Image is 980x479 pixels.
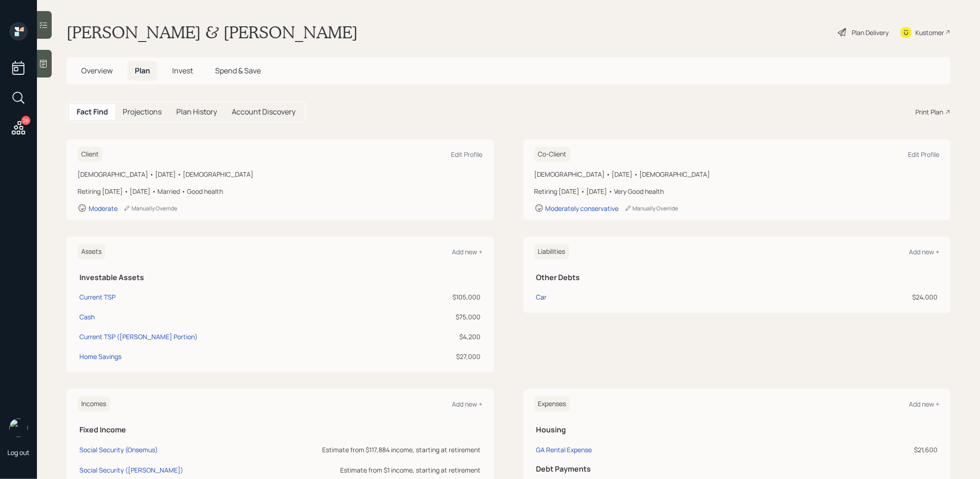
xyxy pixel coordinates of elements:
div: Manually Override [625,204,679,212]
div: Edit Profile [908,150,939,159]
div: Car [536,292,547,302]
div: Plan Delivery [852,28,889,37]
div: Home Savings [79,352,121,361]
div: [DEMOGRAPHIC_DATA] • [DATE] • [DEMOGRAPHIC_DATA] [535,169,940,179]
div: Retiring [DATE] • [DATE] • Very Good health [535,186,940,196]
h6: Expenses [535,396,570,412]
div: Log out [7,448,30,457]
div: Current TSP [79,292,115,302]
div: $21,600 [806,445,938,455]
span: Overview [81,66,113,76]
h6: Co-Client [535,147,571,162]
div: Add new + [452,247,483,256]
h6: Assets [78,244,105,259]
div: Manually Override [123,204,177,212]
div: Add new + [909,400,939,408]
div: $105,000 [401,292,481,302]
h1: [PERSON_NAME] & [PERSON_NAME] [66,22,358,42]
h6: Client [78,147,102,162]
div: Print Plan [915,107,943,117]
img: treva-nostdahl-headshot.png [9,419,28,437]
div: Add new + [452,400,483,408]
div: Estimate from $1 income, starting at retirement [274,465,481,475]
h5: Account Discovery [232,108,295,116]
h5: Projections [123,108,162,116]
div: Current TSP ([PERSON_NAME] Portion) [79,332,198,341]
div: $4,200 [401,332,481,341]
h5: Plan History [176,108,217,116]
div: [DEMOGRAPHIC_DATA] • [DATE] • [DEMOGRAPHIC_DATA] [78,169,483,179]
span: Plan [135,66,150,76]
div: Estimate from $117,884 income, starting at retirement [274,445,481,455]
div: $24,000 [670,292,938,302]
div: Retiring [DATE] • [DATE] • Married • Good health [78,186,483,196]
div: Moderately conservative [546,204,619,213]
h5: Debt Payments [536,465,938,473]
h5: Housing [536,425,938,434]
div: $27,000 [401,352,481,361]
div: Social Security ([PERSON_NAME]) [79,466,183,474]
div: GA Rental Expense [536,445,592,454]
div: Add new + [909,247,939,256]
h6: Incomes [78,396,110,412]
h5: Other Debts [536,273,938,282]
span: Spend & Save [215,66,261,76]
div: 26 [21,116,30,125]
div: Social Security (Onsemus) [79,445,158,454]
h5: Fact Find [77,108,108,116]
h6: Liabilities [535,244,569,259]
h5: Fixed Income [79,425,481,434]
div: Cash [79,312,95,322]
div: Kustomer [915,28,944,37]
span: Invest [172,66,193,76]
h5: Investable Assets [79,273,481,282]
div: $75,000 [401,312,481,322]
div: Edit Profile [451,150,483,159]
div: Moderate [89,204,118,213]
